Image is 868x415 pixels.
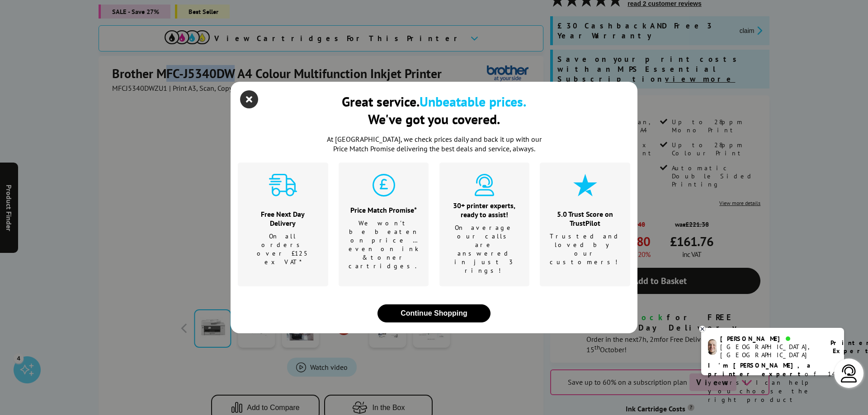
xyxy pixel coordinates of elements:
[321,135,547,154] p: At [GEOGRAPHIC_DATA], we check prices daily and back it up with our Price Match Promise deliverin...
[249,232,317,266] p: On all orders over £125 ex VAT*
[708,361,813,378] b: I'm [PERSON_NAME], a printer expert
[451,201,519,219] div: 30+ printer experts, ready to assist!
[349,205,419,214] div: Price Match Promise*
[377,304,491,322] button: close modal
[708,361,837,404] p: of 14 years! I can help you choose the right product
[242,93,256,106] button: close modal
[708,339,717,355] img: ashley-livechat.png
[420,93,526,110] b: Unbeatable prices.
[550,210,621,228] div: 5.0 Trust Score on TrustPilot
[550,232,621,266] p: Trusted and loved by our customers!
[451,224,519,275] p: On average our calls are answered in just 3 rings!
[720,335,819,343] div: [PERSON_NAME]
[349,219,419,270] p: We won't be beaten on price …even on ink & toner cartridges.
[840,364,858,382] img: user-headset-light.svg
[249,210,317,228] div: Free Next Day Delivery
[720,343,819,359] div: [GEOGRAPHIC_DATA], [GEOGRAPHIC_DATA]
[342,93,526,128] div: Great service. We've got you covered.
